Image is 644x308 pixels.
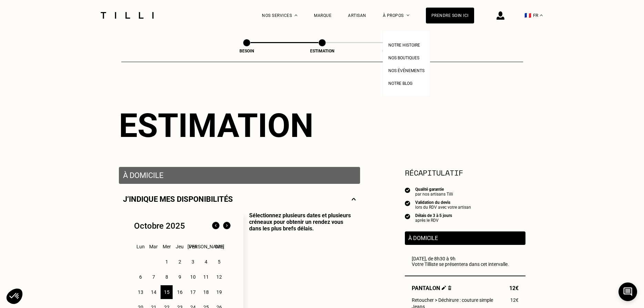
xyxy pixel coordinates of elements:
div: Besoin [212,49,281,53]
img: Logo du service de couturière Tilli [98,12,156,19]
div: Estimation [288,49,357,53]
img: icon list info [405,187,410,193]
a: Notre blog [388,79,412,86]
p: À domicile [123,171,356,180]
img: Menu déroulant [295,14,297,16]
a: Prendre soin ici [426,8,474,23]
div: 15 [161,285,173,299]
div: 4 [200,255,212,269]
span: 12€ [509,285,519,291]
div: Estimation [119,106,525,145]
div: Confirmation [363,49,432,53]
img: Menu déroulant à propos [407,14,409,16]
div: 6 [134,270,146,284]
div: 17 [187,285,199,299]
div: 7 [147,270,160,284]
span: Nos événements [388,68,425,73]
div: Validation du devis [415,200,471,205]
img: icon list info [405,200,410,206]
img: icône connexion [497,11,504,20]
div: 18 [200,285,212,299]
div: [DATE], de 8h30 à 9h [412,256,519,267]
a: Nos boutiques [388,53,419,61]
div: 14 [147,285,160,299]
img: Supprimer [448,286,452,290]
p: Votre Tilliste se présentera dans cet intervalle. [412,261,519,267]
span: Notre histoire [388,43,420,48]
a: Nos événements [388,66,425,73]
div: 5 [213,255,225,269]
img: menu déroulant [540,14,543,16]
span: Retoucher > Déchirure : couture simple [412,297,493,303]
div: 3 [187,255,199,269]
img: icon list info [405,213,410,219]
div: 9 [174,270,186,284]
section: Récapitulatif [405,167,525,178]
div: 2 [174,255,186,269]
span: Pantalon [412,285,452,291]
p: J‘indique mes disponibilités [123,195,233,203]
div: 13 [134,285,146,299]
div: lors du RDV avec votre artisan [415,205,471,210]
div: Octobre 2025 [134,221,185,231]
a: Marque [314,13,331,18]
div: après le RDV [415,218,452,223]
div: 19 [213,285,225,299]
a: Artisan [348,13,366,18]
span: 🇫🇷 [524,12,531,19]
div: Délais de 3 à 5 jours [415,213,452,218]
div: Qualité garantie [415,187,453,192]
div: par nos artisans Tilli [415,192,453,197]
a: Notre histoire [388,41,420,48]
div: 8 [161,270,173,284]
div: 1 [161,255,173,269]
div: 11 [200,270,212,284]
div: 16 [174,285,186,299]
img: Mois précédent [210,220,221,231]
div: 12 [213,270,225,284]
span: Nos boutiques [388,56,419,60]
span: Notre blog [388,81,412,86]
div: 10 [187,270,199,284]
img: Mois suivant [221,220,232,231]
img: Éditer [442,286,446,290]
span: 12€ [510,297,519,303]
img: svg+xml;base64,PHN2ZyBmaWxsPSJub25lIiBoZWlnaHQ9IjE0IiB2aWV3Qm94PSIwIDAgMjggMTQiIHdpZHRoPSIyOCIgeG... [351,195,356,203]
p: À domicile [408,235,522,241]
